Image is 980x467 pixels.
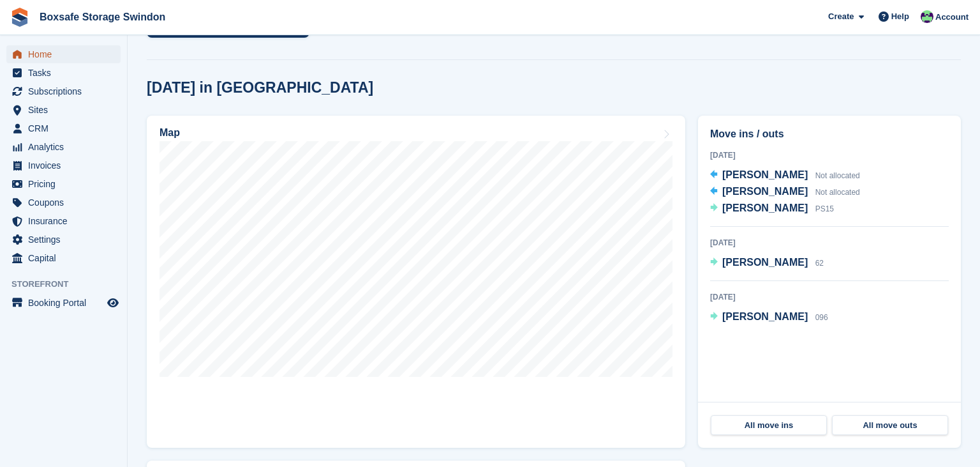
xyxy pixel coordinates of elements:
[6,101,121,119] a: menu
[815,259,824,268] span: 62
[828,10,854,23] span: Create
[722,311,808,322] span: [PERSON_NAME]
[710,237,949,249] div: [DATE]
[6,119,121,137] a: menu
[6,212,121,230] a: menu
[28,138,105,156] span: Analytics
[28,45,105,63] span: Home
[6,194,121,211] a: menu
[6,64,121,82] a: menu
[815,171,860,180] span: Not allocated
[28,249,105,267] span: Capital
[6,294,121,312] a: menu
[28,231,105,249] span: Settings
[34,6,170,27] a: Boxsafe Storage Swindon
[28,212,105,230] span: Insurance
[28,194,105,211] span: Coupons
[6,157,121,174] a: menu
[28,119,105,137] span: CRM
[832,415,948,436] a: All move outs
[6,45,121,63] a: menu
[722,169,808,180] span: [PERSON_NAME]
[28,294,105,312] span: Booking Portal
[722,257,808,268] span: [PERSON_NAME]
[6,249,121,267] a: menu
[105,295,121,310] a: Preview store
[10,8,29,27] img: stora-icon-8386f47178a22dfd0bd8f6a31ec36ba5ce8667c1dd55bd0f319d3a0aa187defe.svg
[28,101,105,119] span: Sites
[710,167,860,184] a: [PERSON_NAME] Not allocated
[815,204,834,213] span: PS15
[710,255,824,272] a: [PERSON_NAME] 62
[6,82,121,100] a: menu
[28,157,105,174] span: Invoices
[710,309,828,326] a: [PERSON_NAME] 096
[921,10,933,23] img: Kim Virabi
[710,184,860,201] a: [PERSON_NAME] Not allocated
[711,415,827,436] a: All move ins
[6,138,121,156] a: menu
[710,201,834,217] a: [PERSON_NAME] PS15
[722,203,808,213] span: [PERSON_NAME]
[710,291,949,303] div: [DATE]
[710,149,949,161] div: [DATE]
[28,64,105,82] span: Tasks
[891,10,909,23] span: Help
[935,11,969,24] span: Account
[815,188,860,197] span: Not allocated
[815,313,828,322] span: 096
[710,126,949,142] h2: Move ins / outs
[11,278,127,291] span: Storefront
[28,82,105,100] span: Subscriptions
[722,186,808,197] span: [PERSON_NAME]
[147,79,373,96] h2: [DATE] in [GEOGRAPHIC_DATA]
[6,175,121,193] a: menu
[147,116,685,448] a: Map
[28,175,105,193] span: Pricing
[6,231,121,249] a: menu
[160,127,180,139] h2: Map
